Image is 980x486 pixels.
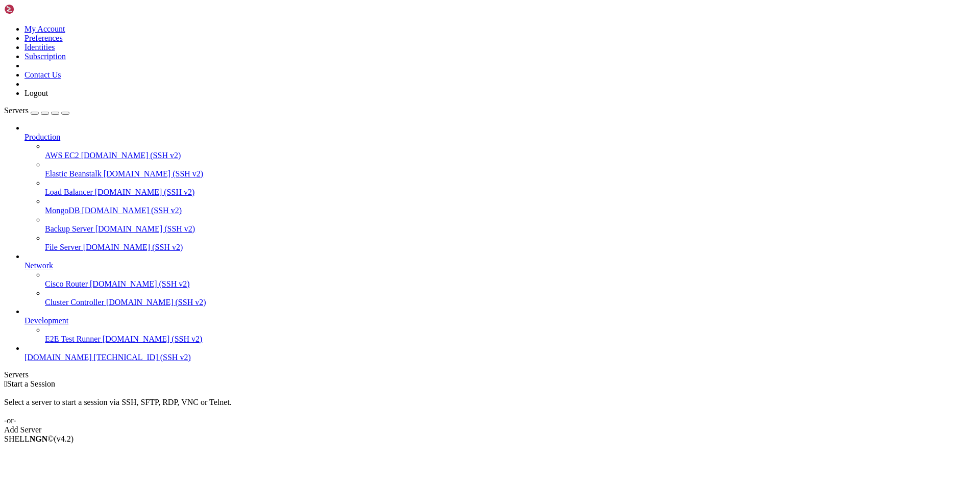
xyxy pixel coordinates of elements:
span: Development [24,316,68,325]
span: File Server [45,243,81,251]
span: Network [24,261,53,270]
li: File Server [DOMAIN_NAME] (SSH v2) [45,234,976,252]
li: Cisco Router [DOMAIN_NAME] (SSH v2) [45,270,976,289]
b: NGN [30,434,48,443]
span: [DOMAIN_NAME] (SSH v2) [83,243,183,251]
a: [DOMAIN_NAME] [TECHNICAL_ID] (SSH v2) [24,353,976,362]
a: Network [24,261,976,270]
li: Elastic Beanstalk [DOMAIN_NAME] (SSH v2) [45,160,976,178]
span: Load Balancer [45,188,93,196]
span: SHELL © [4,434,73,443]
li: [DOMAIN_NAME] [TECHNICAL_ID] (SSH v2) [24,344,976,362]
span: MongoDB [45,206,80,215]
div: Servers [4,370,976,379]
span: Servers [4,106,29,115]
span: [DOMAIN_NAME] [24,353,92,362]
span: [DOMAIN_NAME] (SSH v2) [95,188,195,196]
span: [DOMAIN_NAME] (SSH v2) [106,298,206,306]
a: Cisco Router [DOMAIN_NAME] (SSH v2) [45,279,976,289]
a: Backup Server [DOMAIN_NAME] (SSH v2) [45,224,976,234]
span: [DOMAIN_NAME] (SSH v2) [95,224,195,233]
div: Select a server to start a session via SSH, SFTP, RDP, VNC or Telnet. -or- [4,389,976,425]
span: E2E Test Runner [45,335,101,343]
li: Network [24,252,976,307]
span: Elastic Beanstalk [45,169,102,178]
a: Preferences [24,34,63,42]
li: Backup Server [DOMAIN_NAME] (SSH v2) [45,215,976,234]
a: Development [24,316,976,325]
a: Subscription [24,52,66,61]
a: My Account [24,24,65,33]
span: [DOMAIN_NAME] (SSH v2) [104,169,204,178]
li: AWS EC2 [DOMAIN_NAME] (SSH v2) [45,142,976,160]
a: Logout [24,89,48,97]
img: Shellngn [4,4,63,14]
span: [DOMAIN_NAME] (SSH v2) [81,151,181,160]
li: Development [24,307,976,344]
a: Elastic Beanstalk [DOMAIN_NAME] (SSH v2) [45,169,976,178]
div: Add Server [4,425,976,434]
li: Load Balancer [DOMAIN_NAME] (SSH v2) [45,178,976,197]
a: Servers [4,106,69,115]
span:  [4,379,7,388]
span: Production [24,133,60,141]
a: Production [24,133,976,142]
a: Identities [24,43,55,52]
li: Production [24,123,976,252]
a: AWS EC2 [DOMAIN_NAME] (SSH v2) [45,151,976,160]
a: MongoDB [DOMAIN_NAME] (SSH v2) [45,206,976,215]
span: Cisco Router [45,279,88,288]
span: 4.2.0 [54,434,74,443]
span: Cluster Controller [45,298,104,306]
span: Backup Server [45,224,93,233]
a: Cluster Controller [DOMAIN_NAME] (SSH v2) [45,298,976,307]
li: E2E Test Runner [DOMAIN_NAME] (SSH v2) [45,325,976,344]
span: [DOMAIN_NAME] (SSH v2) [82,206,182,215]
span: Start a Session [7,379,55,388]
span: [DOMAIN_NAME] (SSH v2) [90,279,190,288]
a: Contact Us [24,70,61,79]
a: File Server [DOMAIN_NAME] (SSH v2) [45,243,976,252]
li: Cluster Controller [DOMAIN_NAME] (SSH v2) [45,289,976,307]
span: [TECHNICAL_ID] (SSH v2) [94,353,191,362]
li: MongoDB [DOMAIN_NAME] (SSH v2) [45,197,976,215]
a: Load Balancer [DOMAIN_NAME] (SSH v2) [45,188,976,197]
span: [DOMAIN_NAME] (SSH v2) [103,335,203,343]
span: AWS EC2 [45,151,79,160]
a: E2E Test Runner [DOMAIN_NAME] (SSH v2) [45,335,976,344]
